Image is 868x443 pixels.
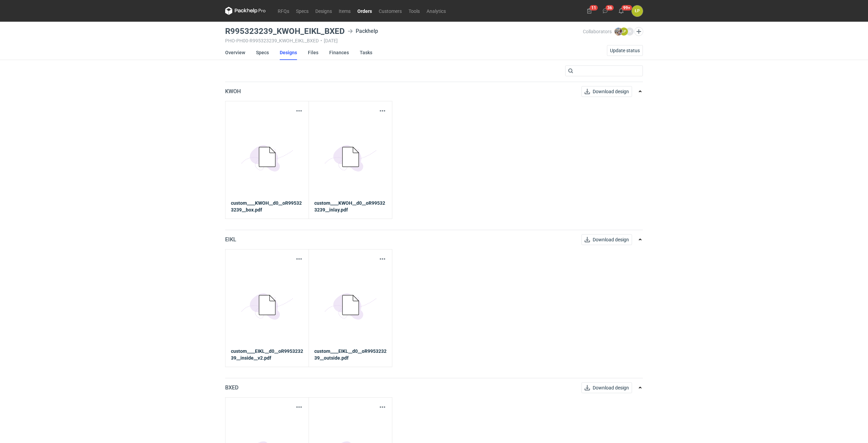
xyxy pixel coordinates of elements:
[256,45,269,60] a: Specs
[354,7,375,15] a: Orders
[225,87,241,96] p: KWOH
[274,7,293,15] a: RFQs
[225,384,238,392] p: BXED
[632,5,643,17] button: ŁP
[295,255,303,263] button: Actions
[280,45,297,60] a: Designs
[378,403,387,411] button: Actions
[314,348,387,361] strong: custom____EIKL__d0__oR995323239__outside.pdf
[632,5,643,17] div: Łukasz Postawa
[378,255,387,263] button: Actions
[405,7,423,15] a: Tools
[581,382,632,393] button: Download design
[593,237,629,242] span: Download design
[593,89,629,94] span: Download design
[616,5,627,16] button: 99+
[620,27,628,36] figcaption: ŁP
[634,27,643,36] button: Edit collaborators
[360,45,372,60] a: Tasks
[312,7,335,15] a: Designs
[231,348,303,361] strong: custom____EIKL__d0__oR995323239__inside__v2.pdf
[584,5,595,16] button: 11
[378,107,387,115] button: Actions
[626,27,634,36] figcaption: IK
[295,107,303,115] button: Actions
[314,200,387,213] strong: custom____KWOH__d0__oR995323239__inlay.pdf
[225,45,245,60] a: Overview
[348,27,378,35] div: Packhelp
[593,385,629,390] span: Download design
[225,236,236,244] p: EIKL
[610,48,640,53] span: Update status
[423,7,449,15] a: Analytics
[607,45,643,56] button: Update status
[308,45,318,60] a: Files
[231,200,303,213] strong: custom____KWOH__d0__oR995323239__box.pdf
[581,234,632,245] button: Download design
[329,45,349,60] a: Finances
[583,29,612,34] span: Collaborators
[600,5,611,16] button: 36
[225,27,345,35] h3: R995323239_KWOH_EIKL_BXED
[614,27,623,36] img: Michał Palasek
[225,38,583,43] div: PHO-PH00-R995323239_KWOH_EIKL_BXED [DATE]
[295,403,303,411] button: Actions
[375,7,405,15] a: Customers
[293,7,312,15] a: Specs
[225,7,266,15] svg: Packhelp Pro
[581,86,632,97] button: Download design
[320,38,322,43] span: •
[335,7,354,15] a: Items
